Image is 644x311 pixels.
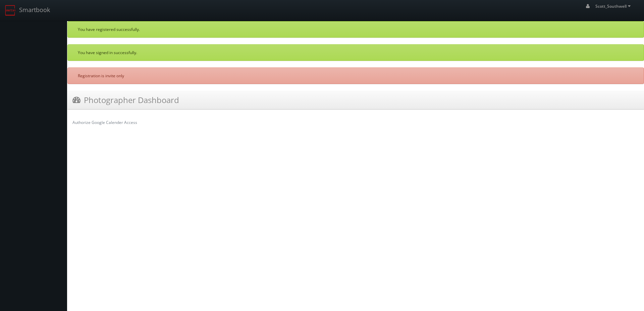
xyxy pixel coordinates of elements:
[72,94,179,106] h3: Photographer Dashboard
[78,27,634,32] p: You have registered successfully.
[78,50,634,55] p: You have signed in successfully.
[72,120,137,125] a: Authorize Google Calender Access
[78,73,634,79] p: Registration is invite only
[5,5,16,16] img: smartbook-logo.png
[595,3,633,9] span: Scott_Southwell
